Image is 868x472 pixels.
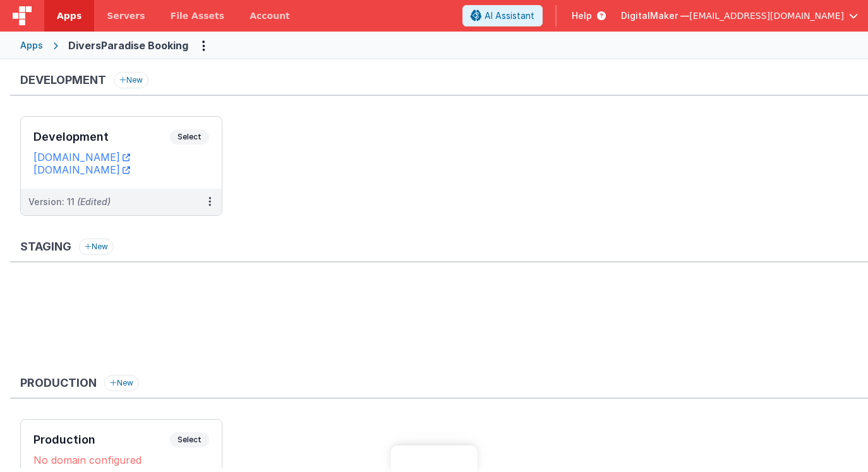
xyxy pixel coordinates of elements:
[20,377,97,389] h3: Production
[621,9,858,22] button: DigitalMaker — [EMAIL_ADDRESS][DOMAIN_NAME]
[572,9,592,22] span: Help
[170,432,209,447] span: Select
[28,196,111,208] div: Version: 11
[621,9,689,22] span: DigitalMaker —
[20,240,71,253] h3: Staging
[68,38,188,53] div: DiversParadise Booking
[485,9,534,22] span: AI Assistant
[107,9,145,22] span: Servers
[391,445,478,472] iframe: Marker.io feedback button
[462,5,543,27] button: AI Assistant
[689,9,844,22] span: [EMAIL_ADDRESS][DOMAIN_NAME]
[20,39,43,52] div: Apps
[104,375,139,391] button: New
[33,454,209,466] div: No domain configured
[193,35,214,56] button: Options
[114,72,148,88] button: New
[33,434,170,446] h3: Production
[33,151,130,163] a: [DOMAIN_NAME]
[171,9,225,22] span: File Assets
[33,131,170,143] h3: Development
[79,239,114,255] button: New
[20,74,106,86] h3: Development
[33,163,130,176] a: [DOMAIN_NAME]
[57,9,81,22] span: Apps
[170,129,209,145] span: Select
[77,196,111,207] span: (Edited)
